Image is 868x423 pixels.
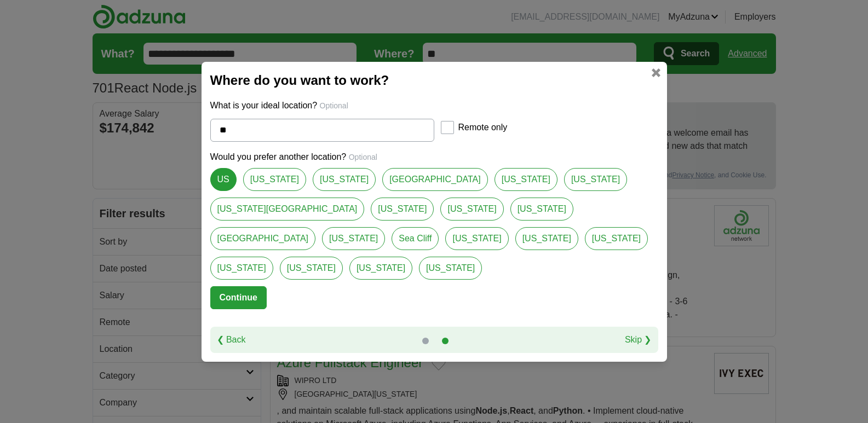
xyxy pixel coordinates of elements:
[625,333,652,346] a: Skip ❯
[419,257,482,280] a: [US_STATE]
[210,198,365,221] a: [US_STATE][GEOGRAPHIC_DATA]
[392,227,439,250] a: Sea Cliff
[510,198,573,221] a: [US_STATE]
[243,168,306,191] a: [US_STATE]
[322,227,385,250] a: [US_STATE]
[458,121,508,134] label: Remote only
[210,150,658,164] p: Would you prefer another location?
[210,99,658,112] p: What is your ideal location?
[564,168,627,191] a: [US_STATE]
[445,227,508,250] a: [US_STATE]
[585,227,648,250] a: [US_STATE]
[349,257,412,280] a: [US_STATE]
[280,257,343,280] a: [US_STATE]
[210,227,316,250] a: [GEOGRAPHIC_DATA]
[371,198,434,221] a: [US_STATE]
[349,153,377,161] span: Optional
[313,168,376,191] a: [US_STATE]
[320,101,348,110] span: Optional
[210,286,267,309] button: Continue
[210,168,237,191] a: US
[515,227,578,250] a: [US_STATE]
[495,168,557,191] a: [US_STATE]
[440,198,503,221] a: [US_STATE]
[382,168,488,191] a: [GEOGRAPHIC_DATA]
[210,257,273,280] a: [US_STATE]
[210,71,658,90] h2: Where do you want to work?
[217,333,246,346] a: ❮ Back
